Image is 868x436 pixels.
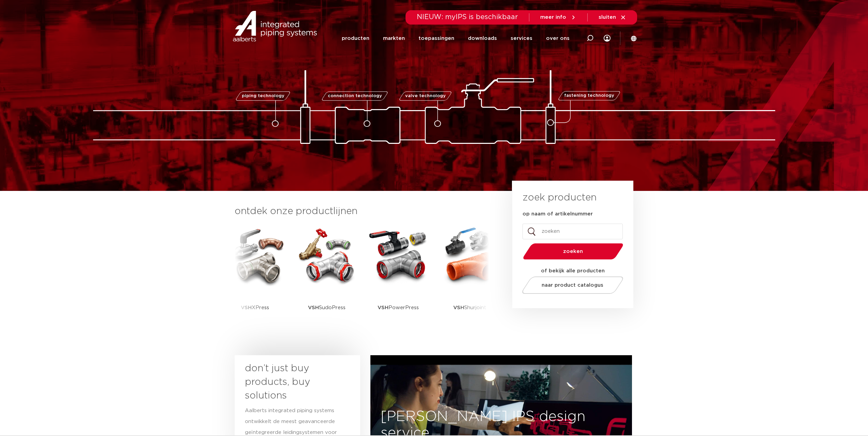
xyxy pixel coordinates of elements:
[439,225,501,329] a: VSHShurjoint
[453,305,464,310] strong: VSH
[417,14,518,20] span: NIEUW: myIPS is beschikbaar
[405,94,446,98] span: valve technology
[564,94,614,98] span: fastening technology
[235,205,489,218] h3: ontdek onze productlijnen
[523,191,597,205] h3: zoek producten
[541,268,605,273] strong: of bekijk alle producten
[342,25,369,51] a: producten
[327,94,382,98] span: connection technology
[378,286,419,329] p: PowerPress
[546,25,570,51] a: over ons
[378,305,388,310] strong: VSH
[599,15,616,20] span: sluiten
[368,225,429,329] a: VSHPowerPress
[453,286,486,329] p: Shurjoint
[296,225,357,329] a: VSHSudoPress
[418,25,454,51] a: toepassingen
[245,362,338,403] h3: don’t just buy products, buy solutions
[308,286,345,329] p: SudoPress
[241,305,252,310] strong: VSH
[540,14,576,20] a: meer info
[541,249,606,254] span: zoeken
[241,286,269,329] p: XPress
[542,283,603,288] span: naar product catalogus
[511,25,532,51] a: services
[224,225,286,329] a: VSHXPress
[520,276,625,294] a: naar product catalogus
[599,14,626,20] a: sluiten
[523,224,623,239] input: zoeken
[342,25,570,51] nav: Menu
[308,305,319,310] strong: VSH
[242,94,284,98] span: piping technology
[468,25,497,51] a: downloads
[540,15,566,20] span: meer info
[520,243,626,260] button: zoeken
[523,211,593,217] label: op naam of artikelnummer
[383,25,405,51] a: markten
